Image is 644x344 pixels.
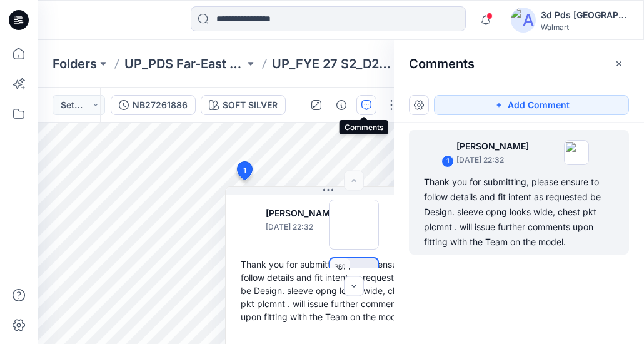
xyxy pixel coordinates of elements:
p: [PERSON_NAME] [266,206,368,221]
img: avatar [511,8,536,33]
p: [DATE] 22:32 [266,221,368,233]
a: Folders [53,55,97,73]
p: [PERSON_NAME] [456,139,529,154]
div: Thank you for submitting, please ensure to follow details and fit intent as requested be Design. ... [236,253,421,328]
button: SOFT SILVER [201,95,286,115]
div: 1 [441,155,454,168]
span: 1 [243,165,246,176]
button: Details [331,95,351,115]
div: 3d Pds [GEOGRAPHIC_DATA] [541,8,628,23]
button: NB27261886 [111,95,196,115]
div: SOFT SILVER [223,98,278,112]
button: Add Comment [434,95,629,115]
div: Thank you for submitting, please ensure to follow details and fit intent as requested be Design. ... [424,175,614,250]
img: Ali Eduardo [426,140,451,165]
a: UP_PDS Far-East D23 YM's Bottoms [124,55,244,73]
div: Walmart [541,23,628,32]
a: UP_FYE 27 S2_D23_YOUNG MENS BOTTOMS PDS/[GEOGRAPHIC_DATA] [272,55,392,73]
p: [DATE] 22:32 [456,154,529,166]
h2: Comments [409,56,475,71]
img: Ali Eduardo [236,207,261,232]
div: NB27261886 [133,98,188,112]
